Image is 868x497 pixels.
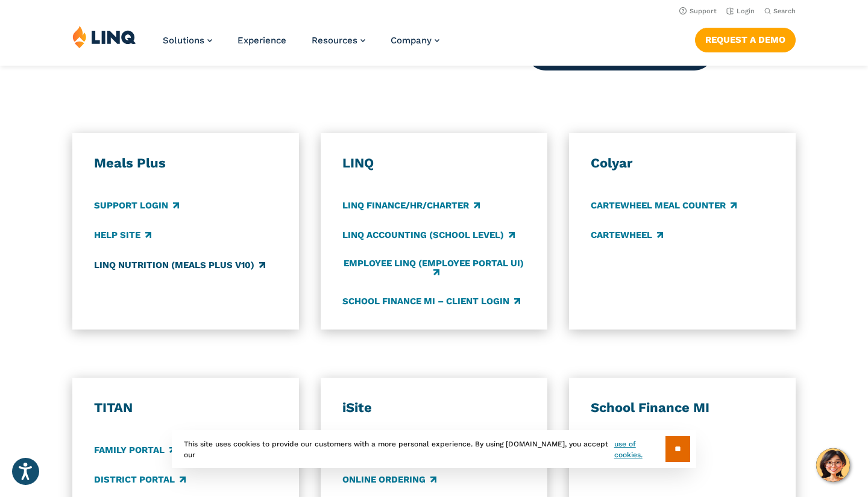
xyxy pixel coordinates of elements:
[695,28,796,52] a: Request a Demo
[342,155,526,172] h3: LINQ
[312,35,357,46] span: Resources
[726,7,755,15] a: Login
[172,430,696,468] div: This site uses cookies to provide our customers with a more personal experience. By using [DOMAIN...
[764,7,796,16] button: Open Search Bar
[591,399,774,416] h3: School Finance MI
[391,35,439,46] a: Company
[614,439,665,460] a: use of cookies.
[695,25,796,52] nav: Button Navigation
[94,229,151,242] a: Help Site
[342,295,520,308] a: School Finance MI – Client Login
[94,258,265,272] a: LINQ Nutrition (Meals Plus v10)
[163,25,439,65] nav: Primary Navigation
[591,229,663,242] a: CARTEWHEEL
[679,7,717,15] a: Support
[342,258,526,278] a: Employee LINQ (Employee Portal UI)
[816,448,850,482] button: Hello, have a question? Let’s chat.
[94,399,277,416] h3: TITAN
[237,35,286,46] a: Experience
[591,155,774,172] h3: Colyar
[94,155,277,172] h3: Meals Plus
[72,25,136,48] img: LINQ | K‑12 Software
[163,35,204,46] span: Solutions
[342,399,526,416] h3: iSite
[94,199,179,213] a: Support Login
[163,35,212,46] a: Solutions
[342,229,515,242] a: LINQ Accounting (school level)
[391,35,432,46] span: Company
[342,199,480,213] a: LINQ Finance/HR/Charter
[94,443,175,457] a: Family Portal
[591,199,737,213] a: CARTEWHEEL Meal Counter
[773,7,796,15] span: Search
[312,35,365,46] a: Resources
